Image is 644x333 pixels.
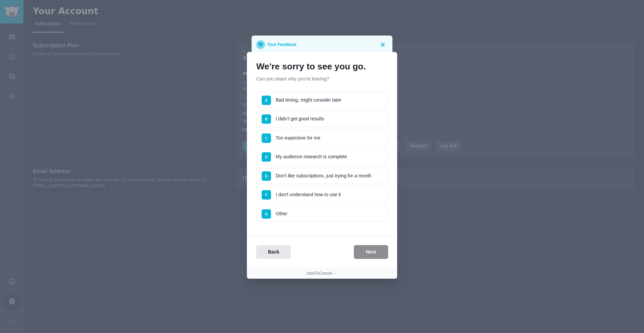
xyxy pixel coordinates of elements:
span: B [265,117,268,121]
p: Can you share why you're leaving? [256,75,388,82]
h1: We're sorry to see you go. [256,61,388,72]
button: Back [256,245,291,259]
p: Your Feedback [267,40,297,49]
span: E [265,174,267,178]
span: F [265,193,267,197]
span: D [265,155,268,159]
span: G [265,212,268,216]
button: clickToCancel → [307,271,337,277]
span: C [265,136,268,140]
span: A [265,98,268,102]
